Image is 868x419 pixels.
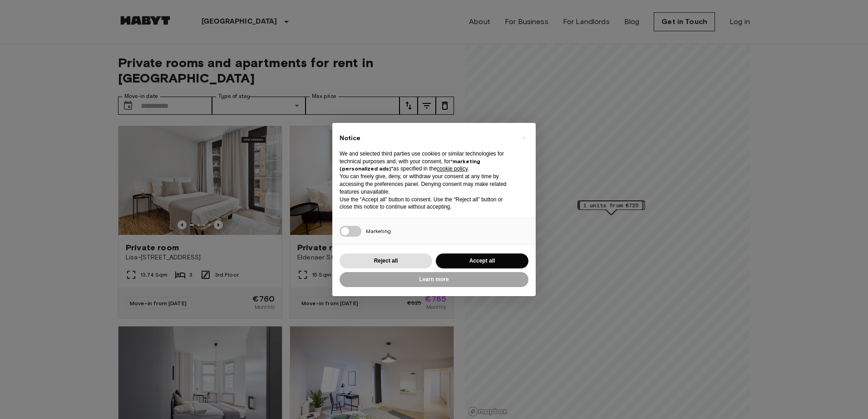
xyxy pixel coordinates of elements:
[366,228,391,234] span: Marketing
[517,130,531,145] button: Close this notice
[340,272,528,287] button: Learn more
[340,150,514,173] p: We and selected third parties use cookies or similar technologies for technical purposes and, wit...
[340,158,480,172] strong: “marketing (personalized ads)”
[340,134,514,143] h2: Notice
[437,166,468,172] a: cookie policy
[340,196,514,211] p: Use the “Accept all” button to consent. Use the “Reject all” button or close this notice to conti...
[340,173,514,195] p: You can freely give, deny, or withdraw your consent at any time by accessing the preferences pane...
[436,253,528,268] button: Accept all
[340,253,432,268] button: Reject all
[523,132,526,143] span: ×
